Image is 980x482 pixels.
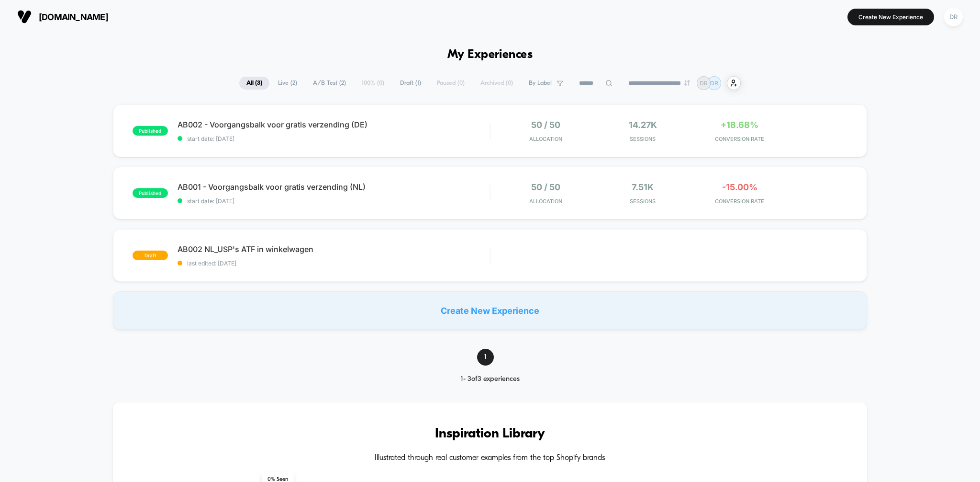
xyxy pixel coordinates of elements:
p: DR [700,80,708,87]
img: Visually logo [17,10,32,24]
span: CONVERSION RATE [694,198,786,205]
span: 50 / 50 [531,182,560,192]
button: [DOMAIN_NAME] [14,9,111,24]
h1: My Experiences [447,48,533,62]
span: draft [133,251,168,260]
span: published [133,126,168,136]
span: -15.00% [722,182,757,192]
span: Sessions [597,198,689,205]
span: CONVERSION RATE [694,136,786,142]
span: start date: [DATE] [178,197,490,205]
span: 1 [477,349,494,366]
span: A/B Test ( 2 ) [306,77,353,90]
span: By Label [529,80,552,87]
h3: Inspiration Library [142,426,839,442]
span: AB002 NL_USP's ATF in winkelwagen [178,244,490,254]
span: Allocation [529,136,562,142]
h4: Illustrated through real customer examples from the top Shopify brands [142,454,839,463]
span: All ( 3 ) [239,77,269,90]
span: 50 / 50 [531,120,560,130]
span: 7.51k [632,182,654,192]
span: Allocation [529,198,562,205]
span: +18.68% [721,120,758,130]
img: end [684,80,690,86]
div: Create New Experience [113,291,868,330]
span: Sessions [597,136,689,142]
span: [DOMAIN_NAME] [39,12,108,22]
span: last edited: [DATE] [178,260,490,267]
p: DR [710,80,718,87]
span: published [133,188,168,198]
span: Draft ( 1 ) [393,77,428,90]
span: AB001 - Voorgangsbalk voor gratis verzending (NL) [178,182,490,192]
button: Create New Experience [847,9,934,25]
div: DR [944,8,963,26]
span: start date: [DATE] [178,135,490,142]
span: Live ( 2 ) [271,77,304,90]
span: 14.27k [629,120,657,130]
button: DR [941,7,966,27]
div: 1 - 3 of 3 experiences [444,375,536,383]
span: AB002 - Voorgangsbalk voor gratis verzending (DE) [178,120,490,129]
